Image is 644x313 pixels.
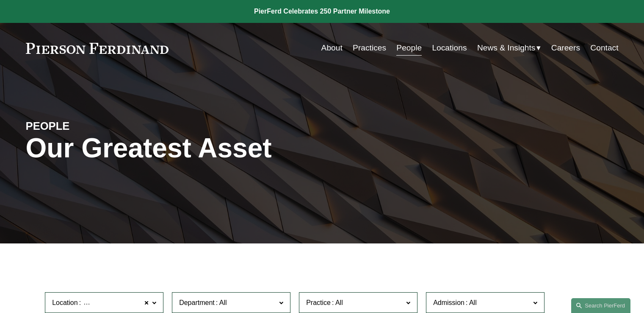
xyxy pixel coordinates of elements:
a: folder dropdown [477,40,541,56]
a: Contact [590,40,618,56]
h1: Our Greatest Asset [26,133,421,164]
a: Search this site [571,298,630,313]
span: Admission [433,299,464,306]
a: Locations [432,40,467,56]
span: [GEOGRAPHIC_DATA] [82,297,153,308]
span: Location [52,299,78,306]
span: News & Insights [477,41,536,56]
a: People [396,40,422,56]
h4: PEOPLE [26,119,174,133]
span: Practice [306,299,331,306]
a: Practices [353,40,386,56]
a: About [321,40,343,56]
span: Department [179,299,215,306]
a: Careers [551,40,580,56]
